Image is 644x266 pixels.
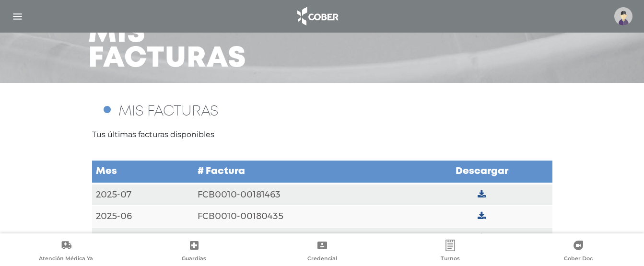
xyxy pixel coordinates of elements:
[92,184,194,206] td: 2025-07
[307,255,337,264] span: Credencial
[182,255,206,264] span: Guardias
[564,255,593,264] span: Cober Doc
[118,105,218,118] span: MIS FACTURAS
[194,184,411,206] td: FCB0010-00181463
[92,227,194,249] td: 2025-05
[411,160,552,184] td: Descargar
[194,227,411,249] td: FCB0010-00179395
[514,240,642,264] a: Cober Doc
[12,11,23,23] img: Cober_menu-lines-white.svg
[386,240,514,264] a: Turnos
[39,255,93,264] span: Atención Médica Ya
[92,129,552,140] p: Tus últimas facturas disponibles
[194,206,411,227] td: FCB0010-00180435
[2,240,130,264] a: Atención Médica Ya
[92,160,194,184] td: Mes
[258,240,386,264] a: Credencial
[292,5,342,28] img: logo_cober_home-white.png
[194,160,411,184] td: # Factura
[130,240,258,264] a: Guardias
[88,22,246,71] h3: Mis facturas
[92,206,194,227] td: 2025-06
[614,7,632,25] img: profile-placeholder.svg
[441,255,460,264] span: Turnos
